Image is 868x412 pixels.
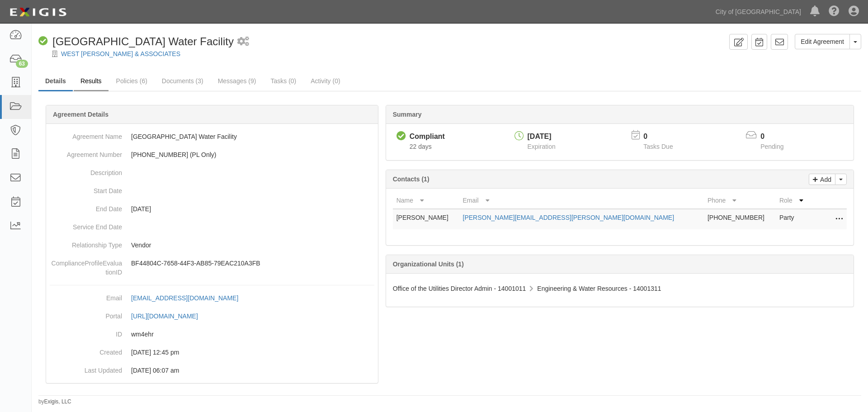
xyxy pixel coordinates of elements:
[393,285,526,292] span: Office of the Utilities Director Admin - 14001011
[50,307,122,321] dt: Portal
[61,50,180,57] a: WEST [PERSON_NAME] & ASSOCIATES
[410,143,432,150] span: Since 09/15/2025
[528,132,556,142] div: [DATE]
[155,72,210,90] a: Documents (3)
[52,35,234,47] span: [GEOGRAPHIC_DATA] Water Facility
[131,294,238,303] div: [EMAIL_ADDRESS][DOMAIN_NAME]
[38,37,48,46] i: Compliant
[44,398,71,405] a: Exigis, LLC
[38,72,73,91] a: Details
[776,209,811,229] td: Party
[393,260,464,268] b: Organizational Units (1)
[711,3,806,21] a: City of [GEOGRAPHIC_DATA]
[393,192,459,209] th: Name
[50,200,374,218] dd: [DATE]
[393,111,422,118] b: Summary
[50,343,374,361] dd: [DATE] 12:45 pm
[50,325,374,343] dd: wm4ehr
[704,192,776,209] th: Phone
[50,236,122,250] dt: Relationship Type
[704,209,776,229] td: [PHONE_NUMBER]
[264,72,303,90] a: Tasks (0)
[38,34,234,49] div: Shasta Park Water Facility
[50,361,122,375] dt: Last Updated
[50,361,374,379] dd: [DATE] 06:07 am
[131,313,208,320] a: [URL][DOMAIN_NAME]
[16,60,28,68] div: 63
[776,192,811,209] th: Role
[38,398,71,406] small: by
[74,72,108,91] a: Results
[50,128,374,146] dd: [GEOGRAPHIC_DATA] Water Facility
[760,143,783,150] span: Pending
[131,259,374,268] p: BF44804C-7658-44F3-AB85-79EAC210A3FB
[50,289,122,303] dt: Email
[809,174,835,185] a: Add
[537,285,661,292] span: Engineering & Water Resources - 14001311
[528,143,556,150] span: Expiration
[829,6,840,17] i: Help Center - Complianz
[50,200,122,213] dt: End Date
[463,214,675,221] a: [PERSON_NAME][EMAIL_ADDRESS][PERSON_NAME][DOMAIN_NAME]
[393,175,429,183] b: Contacts (1)
[211,72,263,90] a: Messages (9)
[410,132,445,142] div: Compliant
[760,132,795,142] p: 0
[50,325,122,339] dt: ID
[459,192,704,209] th: Email
[643,143,673,150] span: Tasks Due
[50,343,122,357] dt: Created
[643,132,684,142] p: 0
[818,174,831,185] p: Add
[50,146,122,159] dt: Agreement Number
[795,34,850,49] a: Edit Agreement
[131,294,248,302] a: [EMAIL_ADDRESS][DOMAIN_NAME]
[237,37,249,47] i: 1 scheduled workflow
[53,111,108,118] b: Agreement Details
[50,254,122,277] dt: ComplianceProfileEvaluationID
[304,72,347,90] a: Activity (0)
[50,182,122,195] dt: Start Date
[393,209,459,229] td: [PERSON_NAME]
[396,132,406,141] i: Compliant
[50,236,374,254] dd: Vendor
[7,4,69,20] img: logo-5460c22ac91f19d4615b14bd174203de0afe785f0fc80cf4dbbc73dc1793850b.png
[50,164,122,177] dt: Description
[50,146,374,164] dd: [PHONE_NUMBER] (PL Only)
[109,72,154,90] a: Policies (6)
[50,128,122,141] dt: Agreement Name
[50,218,122,232] dt: Service End Date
